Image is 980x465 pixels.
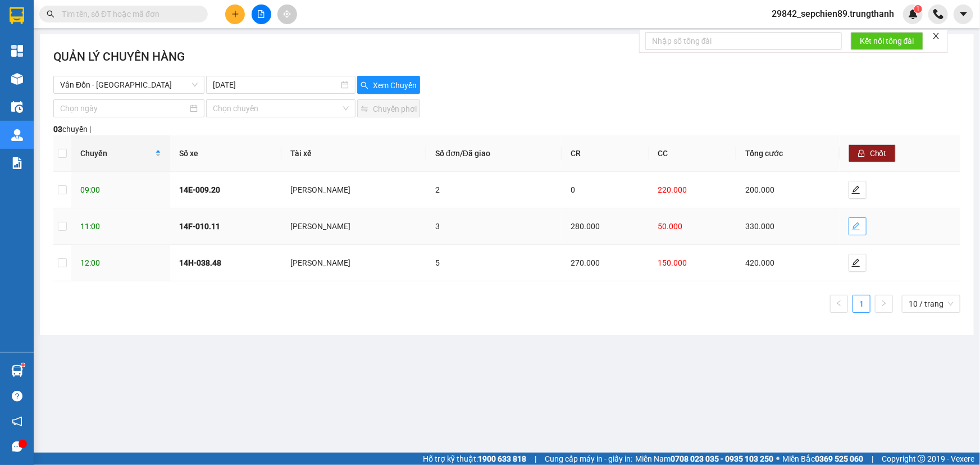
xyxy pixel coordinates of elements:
h2: K3J8XMD9 [6,80,90,99]
span: Cung cấp máy in - giấy in: [545,453,632,465]
button: aim [277,4,297,24]
img: phone-icon [933,9,943,19]
span: Hỗ trợ kỹ thuật: [423,453,526,465]
button: searchXem Chuyến [357,76,420,94]
sup: 1 [914,5,922,13]
div: Tài xế [290,147,417,159]
span: 11:00 [80,222,100,231]
img: icon-new-feature [908,9,918,19]
li: 1 [853,295,870,313]
span: right [881,300,887,307]
input: Tìm tên, số ĐT hoặc mã đơn [62,8,194,20]
b: Trung Thành Limousine [43,9,124,77]
img: logo-vxr [10,7,24,24]
span: 5 [435,258,440,267]
sup: 1 [21,363,25,367]
span: [PERSON_NAME] [290,185,350,194]
span: 420.000 [745,258,774,267]
img: dashboard-icon [11,45,23,57]
span: left [836,300,842,307]
span: 270.000 [571,258,600,267]
span: edit [849,258,866,267]
span: Xem Chuyến [373,79,417,92]
img: warehouse-icon [11,129,23,141]
span: edit [849,222,866,231]
span: 0 [571,185,575,194]
span: 50.000 [658,222,683,231]
button: edit [849,217,867,235]
strong: 0708 023 035 - 0935 103 250 [671,454,773,463]
span: 12:00 [80,258,100,267]
span: 280.000 [571,222,600,231]
span: Miền Bắc [782,453,863,465]
span: 10 / trang [909,295,954,312]
h1: Giao dọc đường [59,80,207,158]
input: Chọn ngày [60,102,188,115]
span: aim [283,10,291,18]
div: Chuyến [80,147,153,159]
span: search [47,10,54,18]
strong: 14F-010.11 [179,222,220,231]
button: plus [225,4,245,24]
input: 15-08-2025 [213,79,339,91]
span: [PERSON_NAME] [290,222,350,231]
img: warehouse-icon [11,101,23,113]
span: | [872,453,873,465]
span: 1 [916,5,920,13]
li: Trang Kế [875,295,893,313]
span: notification [12,416,22,427]
span: search [361,81,368,90]
span: message [12,441,22,452]
span: 200.000 [745,185,774,194]
span: caret-down [959,9,969,19]
span: ⚪️ [776,457,780,461]
div: Số đơn/Đã giao [435,147,553,159]
button: right [875,295,893,313]
span: 3 [435,222,440,231]
span: 330.000 [745,222,774,231]
a: 1 [853,295,870,312]
span: chuyến | [53,125,91,134]
div: CC [658,147,728,159]
strong: 14H-038.48 [179,258,221,267]
li: Trang Trước [830,295,848,313]
span: 220.000 [658,185,687,194]
div: CR [571,147,640,159]
strong: 0369 525 060 [815,454,863,463]
b: [DOMAIN_NAME] [150,9,271,28]
span: file-add [257,10,265,18]
span: Vân Đồn - Hà Nội [60,76,198,93]
img: logo.jpg [6,17,37,73]
span: copyright [918,455,926,463]
strong: 03 [53,125,62,134]
div: kích thước trang [902,295,960,313]
strong: 14E-009.20 [179,185,220,194]
button: file-add [252,4,271,24]
strong: 1900 633 818 [478,454,526,463]
div: Tổng cước [745,147,831,159]
button: caret-down [954,4,973,24]
button: edit [849,181,867,199]
button: left [830,295,848,313]
span: Kết nối tổng đài [860,35,914,47]
button: swapChuyển phơi [357,99,420,117]
button: lockChốt [849,144,896,162]
span: 2 [435,185,440,194]
span: [PERSON_NAME] [290,258,350,267]
span: question-circle [12,391,22,402]
div: Số xe [179,147,272,159]
input: Nhập số tổng đài [645,32,842,50]
img: solution-icon [11,157,23,169]
img: warehouse-icon [11,365,23,377]
span: plus [231,10,239,18]
span: 150.000 [658,258,687,267]
span: | [535,453,536,465]
span: close [932,32,940,40]
button: edit [849,254,867,272]
span: 29842_sepchien89.trungthanh [763,7,903,21]
button: Kết nối tổng đài [851,32,923,50]
h2: QUẢN LÝ CHUYẾN HÀNG [53,48,185,70]
span: 09:00 [80,185,100,194]
span: Miền Nam [635,453,773,465]
img: warehouse-icon [11,73,23,85]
